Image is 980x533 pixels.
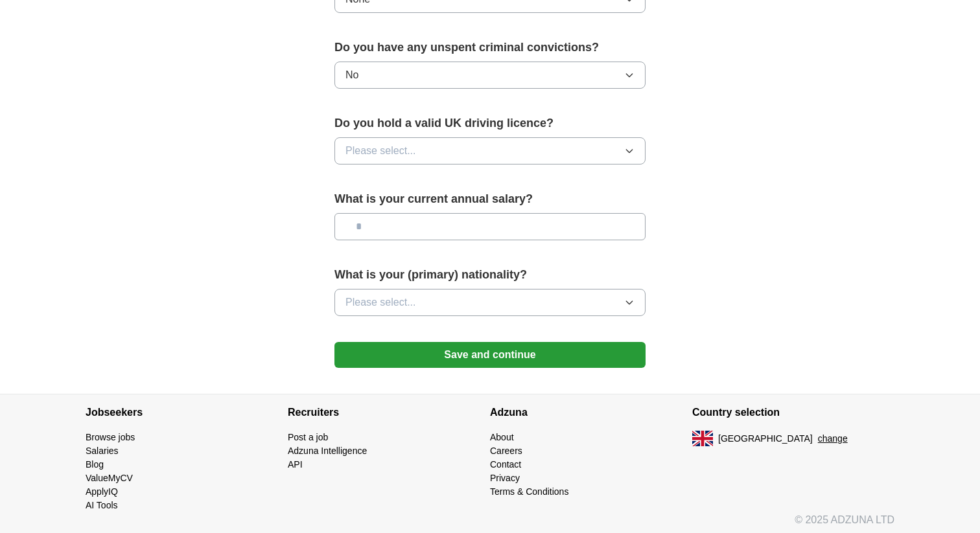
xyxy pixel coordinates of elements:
[345,295,416,310] span: Please select...
[692,394,894,431] h4: Country selection
[86,432,135,442] a: Browse jobs
[718,432,813,446] span: [GEOGRAPHIC_DATA]
[86,486,118,497] a: ApplyIQ
[345,143,416,159] span: Please select...
[288,432,328,442] a: Post a job
[86,473,133,483] a: ValueMyCV
[692,431,713,446] img: UK flag
[334,39,646,56] label: Do you have any unspent criminal convictions?
[490,446,522,456] a: Careers
[334,289,646,316] button: Please select...
[490,473,520,483] a: Privacy
[334,266,646,284] label: What is your (primary) nationality?
[334,137,646,164] button: Please select...
[86,500,118,510] a: AI Tools
[86,459,104,470] a: Blog
[86,446,119,456] a: Salaries
[345,67,358,83] span: No
[490,486,568,497] a: Terms & Conditions
[818,432,848,446] button: change
[334,342,646,368] button: Save and continue
[288,446,367,456] a: Adzuna Intelligence
[334,62,646,89] button: No
[334,190,646,208] label: What is your current annual salary?
[490,432,514,442] a: About
[490,459,521,470] a: Contact
[334,115,646,132] label: Do you hold a valid UK driving licence?
[288,459,303,470] a: API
